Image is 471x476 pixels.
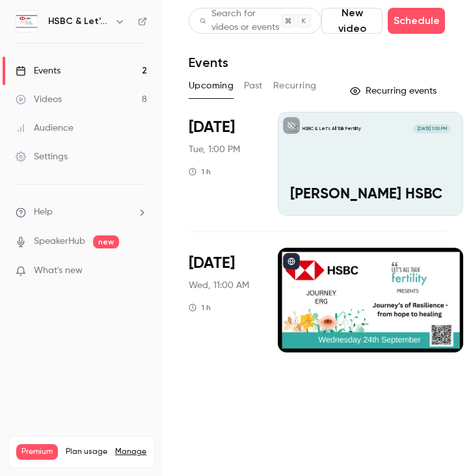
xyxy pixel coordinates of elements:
span: Tue, 1:00 PM [189,143,240,156]
button: Schedule [388,8,445,34]
div: Search for videos or events [200,7,282,34]
p: [PERSON_NAME] HSBC [290,187,451,204]
p: HSBC & Let's All Talk Fertility [303,126,361,132]
a: Paul HSBCHSBC & Let's All Talk Fertility[DATE] 1:00 PM[PERSON_NAME] HSBC [278,112,463,216]
div: Sep 24 Wed, 11:00 AM (Europe/London) [189,248,257,352]
img: HSBC & Let's All Talk Fertility [16,11,37,32]
span: What's new [34,264,83,278]
div: Events [16,64,61,77]
div: Settings [16,150,68,163]
span: Premium [16,444,58,460]
li: help-dropdown-opener [16,205,147,219]
span: Plan usage [66,447,107,457]
button: Recurring events [344,81,445,101]
div: 1 h [189,302,211,313]
div: Videos [16,93,62,106]
button: Past [244,75,263,96]
button: Upcoming [189,75,234,96]
span: [DATE] [189,253,235,274]
h1: Events [189,55,228,70]
div: Sep 23 Tue, 1:00 PM (Europe/London) [189,112,257,216]
span: Wed, 11:00 AM [189,279,249,292]
span: [DATE] [189,117,235,138]
div: Audience [16,122,74,135]
span: [DATE] 1:00 PM [413,124,450,133]
div: 1 h [189,166,211,177]
span: Help [34,205,53,219]
iframe: Noticeable Trigger [131,265,147,277]
button: New video [321,8,383,34]
h6: HSBC & Let's All Talk Fertility [48,15,109,28]
a: SpeakerHub [34,235,85,248]
a: Manage [115,447,146,457]
button: Recurring [273,75,317,96]
span: new [93,235,119,248]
